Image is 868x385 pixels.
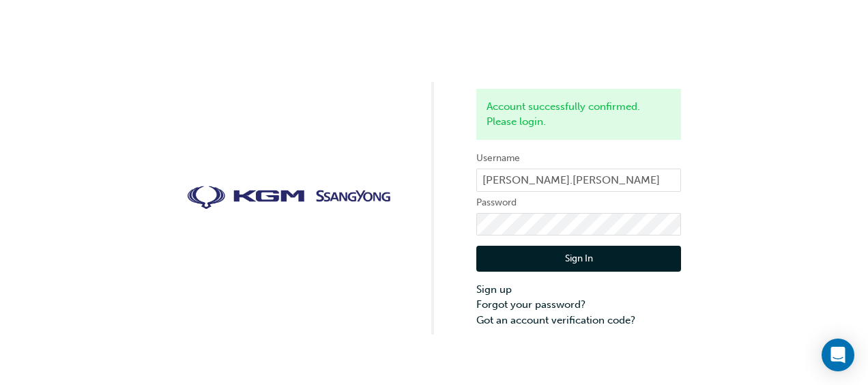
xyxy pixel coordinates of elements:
input: Username [476,169,681,192]
div: Open Intercom Messenger [822,339,854,371]
a: Forgot your password? [476,297,681,313]
a: Sign up [476,282,681,298]
button: Sign In [476,246,681,272]
label: Password [476,195,681,211]
div: Account successfully confirmed. Please login. [476,89,681,140]
a: Got an account verification code? [476,313,681,328]
img: kgm [187,186,392,210]
label: Username [476,150,681,167]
